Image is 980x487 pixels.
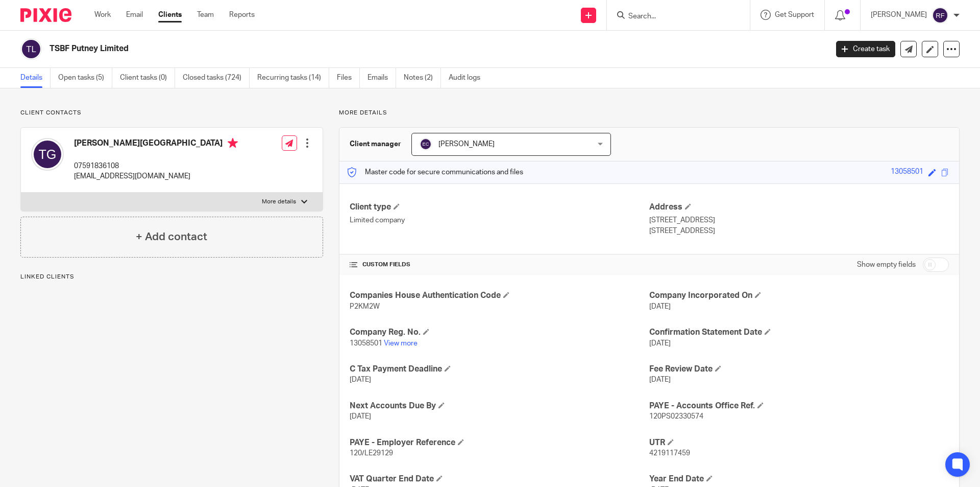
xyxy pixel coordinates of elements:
[649,437,949,448] h4: UTR
[58,68,112,88] a: Open tasks (5)
[649,290,949,301] h4: Company Incorporated On
[350,401,649,411] h4: Next Accounts Due By
[20,8,71,22] img: Pixie
[350,202,649,213] h4: Client type
[857,260,916,270] label: Show empty fields
[627,12,719,21] input: Search
[420,138,432,150] img: svg%3E
[228,138,238,148] i: Primary
[649,413,703,420] span: 120PS02330574
[158,10,182,20] a: Clients
[367,68,396,88] a: Emails
[20,38,42,60] img: svg%3E
[350,215,649,225] p: Limited company
[20,68,51,88] a: Details
[438,141,495,148] span: [PERSON_NAME]
[404,68,441,88] a: Notes (2)
[649,303,671,310] span: [DATE]
[649,450,690,457] span: 4219117459
[891,167,923,178] div: 13058501
[183,68,250,88] a: Closed tasks (724)
[339,109,960,117] p: More details
[649,327,949,338] h4: Confirmation Statement Date
[649,401,949,411] h4: PAYE - Accounts Office Ref.
[836,41,895,57] a: Create task
[337,68,360,88] a: Files
[74,138,238,151] h4: [PERSON_NAME][GEOGRAPHIC_DATA]
[197,10,214,20] a: Team
[74,171,238,181] p: [EMAIL_ADDRESS][DOMAIN_NAME]
[350,413,371,420] span: [DATE]
[350,376,371,383] span: [DATE]
[649,202,949,213] h4: Address
[120,68,175,88] a: Client tasks (0)
[775,11,814,18] span: Get Support
[649,226,949,236] p: [STREET_ADDRESS]
[350,261,649,269] h4: CUSTOM FIELDS
[350,474,649,484] h4: VAT Quarter End Date
[136,229,207,245] h4: + Add contact
[932,7,948,24] img: svg%3E
[350,139,401,149] h3: Client manager
[126,10,143,20] a: Email
[94,10,111,20] a: Work
[350,437,649,448] h4: PAYE - Employer Reference
[20,273,323,281] p: Linked clients
[649,215,949,225] p: [STREET_ADDRESS]
[350,327,649,338] h4: Company Reg. No.
[350,290,649,301] h4: Companies House Authentication Code
[350,364,649,375] h4: C Tax Payment Deadline
[31,138,64,171] img: svg%3E
[257,68,329,88] a: Recurring tasks (14)
[74,161,238,171] p: 07591836108
[649,376,671,383] span: [DATE]
[384,340,418,347] a: View more
[649,474,949,484] h4: Year End Date
[649,364,949,375] h4: Fee Review Date
[347,167,523,177] p: Master code for secure communications and files
[350,303,380,310] span: P2KM2W
[350,450,393,457] span: 120/LE29129
[50,43,667,54] h2: TSBF Putney Limited
[350,340,382,347] span: 13058501
[262,198,296,206] p: More details
[871,10,927,20] p: [PERSON_NAME]
[20,109,323,117] p: Client contacts
[229,10,255,20] a: Reports
[449,68,488,88] a: Audit logs
[649,340,671,347] span: [DATE]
